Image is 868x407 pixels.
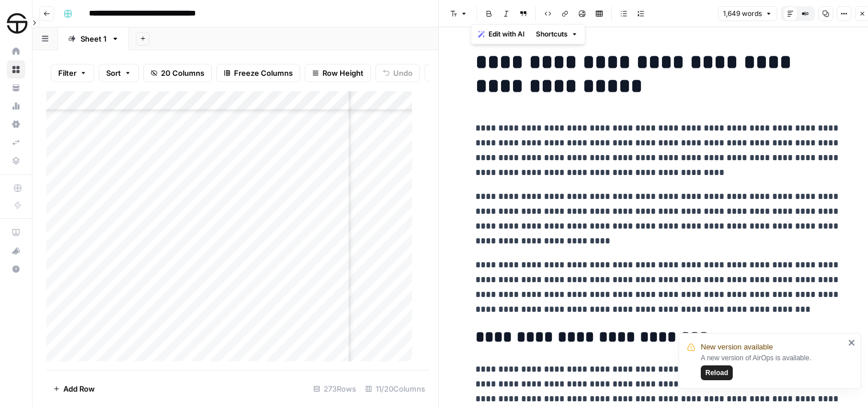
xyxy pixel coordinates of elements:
[7,223,25,242] a: AirOps Academy
[474,27,529,42] button: Edit with AI
[7,79,25,97] a: Your Data
[7,97,25,115] a: Usage
[161,67,204,79] span: 20 Columns
[46,380,102,398] button: Add Row
[701,341,773,353] span: New version available
[216,64,300,82] button: Freeze Columns
[7,60,25,79] a: Browse
[309,380,361,398] div: 273 Rows
[7,242,25,259] div: What's new?
[376,64,420,82] button: Undo
[80,33,107,44] div: Sheet 1
[701,365,733,380] button: Reload
[7,242,25,260] button: What's new?
[99,64,139,82] button: Sort
[723,9,762,19] span: 1,649 words
[106,67,121,79] span: Sort
[234,67,293,79] span: Freeze Columns
[58,67,76,79] span: Filter
[58,27,129,50] a: Sheet 1
[7,42,25,60] a: Home
[7,9,25,38] button: Workspace: SimpleTire
[701,353,845,380] div: A new version of AirOps is available.
[848,338,856,347] button: close
[7,260,25,278] button: Help + Support
[531,27,583,42] button: Shortcuts
[7,115,25,133] a: Settings
[361,380,430,398] div: 11/20 Columns
[63,383,95,394] span: Add Row
[51,64,94,82] button: Filter
[305,64,371,82] button: Row Height
[322,67,364,79] span: Row Height
[143,64,212,82] button: 20 Columns
[7,133,25,152] a: Syncs
[536,29,568,39] span: Shortcuts
[718,6,777,21] button: 1,649 words
[488,29,524,39] span: Edit with AI
[393,67,413,79] span: Undo
[705,368,728,378] span: Reload
[7,13,27,34] img: SimpleTire Logo
[7,152,25,170] a: Data Library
